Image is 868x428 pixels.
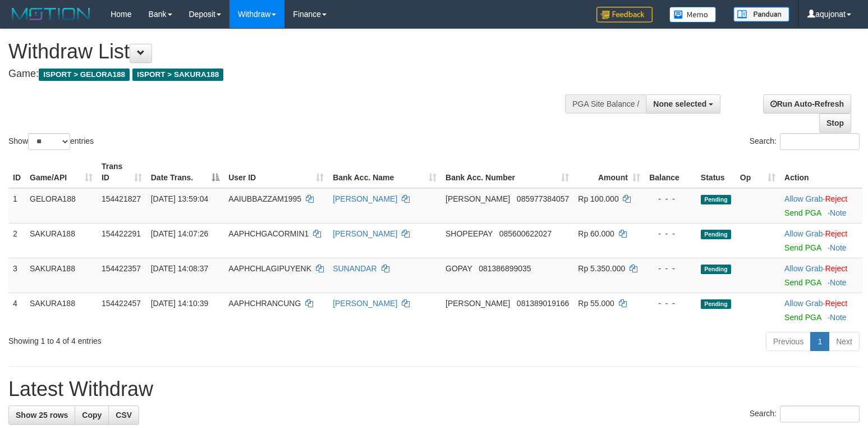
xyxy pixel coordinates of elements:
a: SUNANDAR [333,264,377,273]
div: - - - [649,298,692,309]
a: Next [829,332,860,351]
th: ID [8,156,25,188]
a: Allow Grab [784,194,823,203]
span: Rp 5.350.000 [578,264,625,273]
label: Search: [750,133,860,150]
a: Send PGA [784,278,821,287]
input: Search: [780,406,860,422]
th: Status [696,156,736,188]
td: · [780,188,862,224]
td: · [780,258,862,293]
span: CSV [116,411,132,420]
th: Trans ID: activate to sort column ascending [97,156,146,188]
span: Show 25 rows [16,411,68,420]
th: Amount: activate to sort column ascending [573,156,645,188]
label: Search: [750,406,860,422]
span: Pending [701,195,731,204]
span: Pending [701,230,731,239]
span: AAIUBBAZZAM1995 [228,194,301,203]
span: [DATE] 14:08:37 [151,264,208,273]
div: - - - [649,263,692,274]
a: [PERSON_NAME] [333,299,397,308]
a: Note [830,278,847,287]
img: Button%20Memo.svg [669,7,717,22]
td: 2 [8,223,25,258]
a: Send PGA [784,243,821,252]
img: panduan.png [733,7,789,22]
div: PGA Site Balance / [565,94,646,113]
a: Copy [75,406,109,425]
td: GELORA188 [25,188,97,224]
th: User ID: activate to sort column ascending [224,156,328,188]
a: Allow Grab [784,299,823,308]
span: · [784,194,825,203]
span: GOPAY [446,264,472,273]
a: 1 [810,332,829,351]
a: [PERSON_NAME] [333,194,397,203]
a: Allow Grab [784,264,823,273]
span: 154421827 [102,194,141,203]
th: Bank Acc. Name: activate to sort column ascending [328,156,441,188]
a: [PERSON_NAME] [333,229,397,238]
td: · [780,223,862,258]
span: ISPORT > SAKURA188 [132,69,223,81]
h4: Game: [8,69,567,80]
img: MOTION_logo.png [8,6,94,22]
a: CSV [108,406,139,425]
span: Copy 085977384057 to clipboard [517,194,569,203]
th: Action [780,156,862,188]
span: · [784,264,825,273]
span: Pending [701,265,731,274]
span: [DATE] 14:07:26 [151,229,208,238]
a: Send PGA [784,313,821,322]
span: Rp 60.000 [578,229,614,238]
td: 1 [8,188,25,224]
div: - - - [649,193,692,204]
span: · [784,299,825,308]
span: AAPHCHGACORMIN1 [228,229,309,238]
td: SAKURA188 [25,258,97,293]
a: Stop [819,113,851,133]
a: Note [830,243,847,252]
span: Pending [701,299,731,309]
a: Send PGA [784,208,821,217]
span: AAPHCHRANCUNG [228,299,301,308]
img: Feedback.jpg [596,7,653,22]
a: Run Auto-Refresh [763,94,851,113]
span: Copy [82,411,102,420]
span: [DATE] 14:10:39 [151,299,208,308]
span: [DATE] 13:59:04 [151,194,208,203]
a: Reject [825,299,847,308]
a: Note [830,313,847,322]
a: Reject [825,229,847,238]
td: SAKURA188 [25,223,97,258]
a: Allow Grab [784,229,823,238]
a: Note [830,208,847,217]
span: [PERSON_NAME] [446,299,510,308]
th: Bank Acc. Number: activate to sort column ascending [441,156,573,188]
th: Op: activate to sort column ascending [736,156,780,188]
span: SHOPEEPAY [446,229,493,238]
td: 3 [8,258,25,293]
th: Game/API: activate to sort column ascending [25,156,97,188]
th: Date Trans.: activate to sort column descending [146,156,224,188]
td: SAKURA188 [25,293,97,327]
span: Rp 55.000 [578,299,614,308]
span: 154422291 [102,229,141,238]
th: Balance [645,156,696,188]
span: 154422457 [102,299,141,308]
label: Show entries [8,133,94,150]
h1: Latest Withdraw [8,378,860,400]
span: · [784,229,825,238]
span: [PERSON_NAME] [446,194,510,203]
a: Previous [766,332,811,351]
select: Showentries [28,133,70,150]
span: ISPORT > GELORA188 [39,69,130,81]
button: None selected [646,94,720,113]
a: Reject [825,194,847,203]
div: Showing 1 to 4 of 4 entries [8,331,353,347]
span: AAPHCHLAGIPUYENK [228,264,311,273]
span: None selected [653,99,706,108]
div: - - - [649,228,692,239]
a: Reject [825,264,847,273]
